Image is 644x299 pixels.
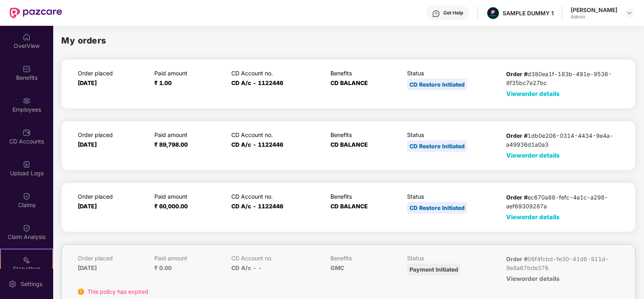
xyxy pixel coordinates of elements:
[330,141,368,148] span: CD BALANCE
[231,141,283,148] span: CD A/c - 1122446
[154,70,222,77] p: Paid amount
[571,6,617,14] div: [PERSON_NAME]
[78,255,145,262] p: Order placed
[407,202,467,214] div: CD Restore Initiated
[231,264,262,271] span: CD A/c - -
[571,14,617,20] div: Admin
[23,160,31,168] img: svg+xml;base64,PHN2ZyBpZD0iVXBsb2FkX0xvZ3MiIGRhdGEtbmFtZT0iVXBsb2FkIExvZ3MiIHhtbG5zPSJodHRwOi8vd3...
[506,90,560,98] span: View order details
[23,224,31,232] img: svg+xml;base64,PHN2ZyBpZD0iQ2xhaW0iIHhtbG5zPSJodHRwOi8vd3d3LnczLm9yZy8yMDAwL3N2ZyIgd2lkdGg9IjIwIi...
[506,152,560,159] span: View order details
[78,193,145,200] p: Order placed
[23,97,31,105] img: svg+xml;base64,PHN2ZyBpZD0iRW1wbG95ZWVzIiB4bWxucz0iaHR0cDovL3d3dy53My5vcmcvMjAwMC9zdmciIHdpZHRoPS...
[330,193,398,200] p: Benefits
[506,194,528,201] b: Order #
[407,255,497,262] p: Status
[506,193,619,211] p: ec670a88-fefc-4a1c-a298-aef69309287a
[23,129,31,137] img: svg+xml;base64,PHN2ZyBpZD0iQ0RfQWNjb3VudHMiIGRhdGEtbmFtZT0iQ0QgQWNjb3VudHMiIHhtbG5zPSJodHRwOi8vd3...
[154,264,172,271] span: ₹ 0.00
[506,275,560,282] span: View order details
[330,131,398,138] p: Benefits
[154,193,222,200] p: Paid amount
[18,280,45,288] div: Settings
[231,70,322,77] p: CD Account no.
[407,131,497,138] p: Status
[506,255,619,272] p: 06f4fcbd-fe30-41d6-911d-9e8a67bde376
[330,203,368,210] span: CD BALANCE
[407,193,497,200] p: Status
[407,79,467,90] div: CD Restore Initiated
[626,10,633,16] img: svg+xml;base64,PHN2ZyBpZD0iRHJvcGRvd24tMzJ4MzIiIHhtbG5zPSJodHRwOi8vd3d3LnczLm9yZy8yMDAwL3N2ZyIgd2...
[231,79,283,86] span: CD A/c - 1122446
[407,264,461,275] div: Payment Initiated
[23,192,31,200] img: svg+xml;base64,PHN2ZyBpZD0iQ2xhaW0iIHhtbG5zPSJodHRwOi8vd3d3LnczLm9yZy8yMDAwL3N2ZyIgd2lkdGg9IjIwIi...
[506,70,619,87] p: d380ea1f-183b-491e-9536-8f35bc7e27bc
[330,70,398,77] p: Benefits
[78,287,619,296] div: This policy has expired
[154,131,222,138] p: Paid amount
[407,140,467,152] div: CD Restore Initiated
[330,255,398,262] p: Benefits
[23,33,31,41] img: svg+xml;base64,PHN2ZyBpZD0iSG9tZSIgeG1sbnM9Imh0dHA6Ly93d3cudzMub3JnLzIwMDAvc3ZnIiB3aWR0aD0iMjAiIG...
[503,9,554,17] div: SAMPLE DUMMY 1
[231,203,283,210] span: CD A/c - 1122446
[23,65,31,73] img: svg+xml;base64,PHN2ZyBpZD0iQmVuZWZpdHMiIHhtbG5zPSJodHRwOi8vd3d3LnczLm9yZy8yMDAwL3N2ZyIgd2lkdGg9Ij...
[231,255,322,262] p: CD Account no.
[407,70,497,77] p: Status
[154,255,222,262] p: Paid amount
[61,34,106,47] h2: My orders
[432,10,440,18] img: svg+xml;base64,PHN2ZyBpZD0iSGVscC0zMngzMiIgeG1sbnM9Imh0dHA6Ly93d3cudzMub3JnLzIwMDAvc3ZnIiB3aWR0aD...
[78,131,145,138] p: Order placed
[10,8,62,18] img: New Pazcare Logo
[78,141,97,148] span: [DATE]
[78,264,97,271] span: [DATE]
[231,131,322,138] p: CD Account no.
[1,265,52,273] div: Stepathon
[154,141,188,148] span: ₹ 89,798.00
[506,255,528,262] b: Order #
[506,132,528,139] b: Order #
[231,193,322,200] p: CD Account no.
[506,213,560,221] span: View order details
[154,203,188,210] span: ₹ 60,000.00
[78,79,97,86] span: [DATE]
[330,264,344,271] span: GMC
[78,70,145,77] p: Order placed
[8,280,17,288] img: svg+xml;base64,PHN2ZyBpZD0iU2V0dGluZy0yMHgyMCIgeG1sbnM9Imh0dHA6Ly93d3cudzMub3JnLzIwMDAvc3ZnIiB3aW...
[78,289,84,295] img: svg+xml;base64,PHN2ZyB4bWxucz0iaHR0cDovL3d3dy53My5vcmcvMjAwMC9zdmciIHdpZHRoPSIxNiIgaGVpZ2h0PSIxNi...
[506,131,619,149] p: 1db0e206-0314-4434-9e4a-a49936d1a0a3
[330,79,368,86] span: CD BALANCE
[443,10,463,16] div: Get Help
[78,203,97,210] span: [DATE]
[506,71,528,77] b: Order #
[23,256,31,264] img: svg+xml;base64,PHN2ZyB4bWxucz0iaHR0cDovL3d3dy53My5vcmcvMjAwMC9zdmciIHdpZHRoPSIyMSIgaGVpZ2h0PSIyMC...
[487,7,499,19] img: Pazcare_Alternative_logo-01-01.png
[154,79,172,86] span: ₹ 1.00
